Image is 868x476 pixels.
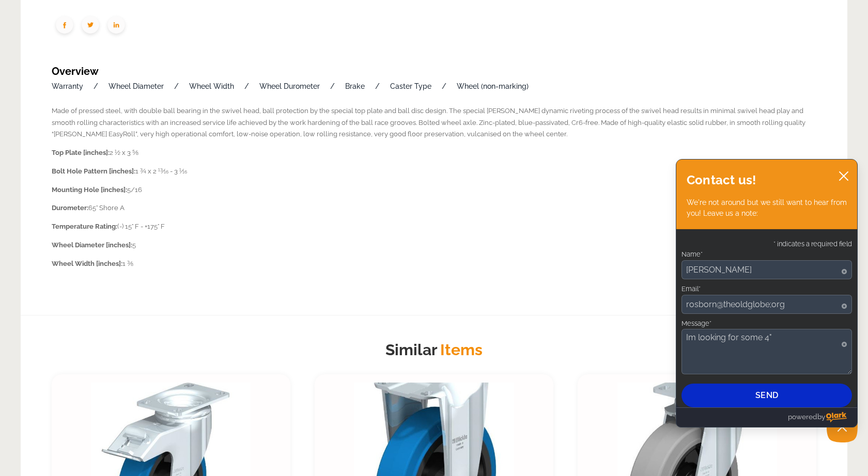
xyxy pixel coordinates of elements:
p: * indicates a required field [681,241,852,248]
p: 1 3⁄8 [52,258,816,270]
label: Name* [681,251,852,258]
p: 1 3⁄4 x 2 13⁄16 - 3 1⁄16 [52,166,816,178]
a: Wheel Width [189,82,234,90]
span: by [817,410,825,423]
a: / [244,82,249,90]
a: Warranty [52,82,83,90]
label: Email* [681,286,852,293]
h2: Contact us! [687,170,756,191]
p: 65° Shore A [52,202,816,214]
p: (-) 15° F - +175° F [52,221,816,233]
img: group-1950.png [52,13,78,39]
span: Required field [842,267,847,273]
a: Caster Type [390,82,431,90]
a: Overview [52,65,99,77]
a: / [330,82,335,90]
strong: Top Plate [inches]: [52,149,110,156]
input: Name [681,260,852,279]
p: 2 1⁄2 x 3 5⁄8 [52,147,816,159]
a: Wheel (non-marking) [457,82,529,90]
div: olark chatbox [676,159,858,427]
p: We're not around but we still want to hear from you! Leave us a note: [687,197,847,218]
a: Wheel Diameter [109,82,164,90]
a: Powered by Olark [788,408,857,427]
label: Message* [681,321,852,327]
a: Wheel Durometer [259,82,320,90]
a: / [94,82,98,90]
strong: Durometer: [52,204,88,212]
strong: Temperature Rating: [52,223,117,230]
span: Required field [842,340,847,345]
span: Items [438,341,483,359]
img: group-1949.png [78,13,103,39]
img: group-1951.png [103,13,129,39]
span: Required field [842,302,847,307]
input: Email [681,295,852,314]
strong: Mounting Hole [inches]: [52,186,127,194]
a: / [442,82,446,90]
a: / [174,82,179,90]
strong: Wheel Diameter [inches]: [52,241,132,249]
button: Send [681,384,852,407]
textarea: Message [681,329,852,374]
strong: Wheel Width [inches]: [52,260,122,267]
p: 5/16 [52,184,816,196]
strong: Bolt Hole Pattern [inches]: [52,167,135,175]
p: 5 [52,240,816,251]
span: powered [788,410,817,423]
a: Brake [345,82,365,90]
a: / [375,82,380,90]
p: Made of pressed steel, with double ball bearing in the swivel head, ball protection by the specia... [52,105,816,140]
h2: Similar [52,339,816,361]
button: close chatbox [835,168,852,184]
